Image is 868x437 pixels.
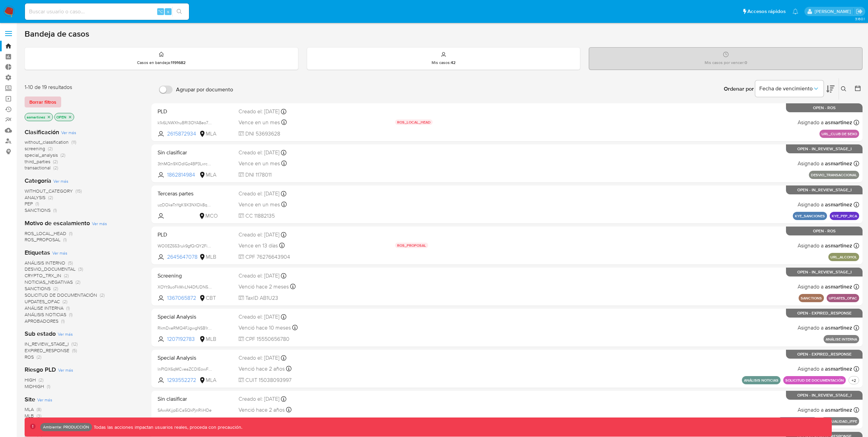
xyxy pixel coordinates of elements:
[158,8,163,15] span: ⌥
[856,8,863,15] a: Salir
[172,7,186,16] button: search-icon
[92,424,242,430] p: Todas las acciones impactan usuarios reales, proceda con precaución.
[747,8,786,15] span: Accesos rápidos
[167,8,169,15] span: s
[43,426,89,428] p: Ambiente: PRODUCCIÓN
[792,9,798,14] a: Notificaciones
[25,7,189,16] input: Buscar usuario o caso...
[815,8,853,15] p: leidy.martinez@mercadolibre.com.co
